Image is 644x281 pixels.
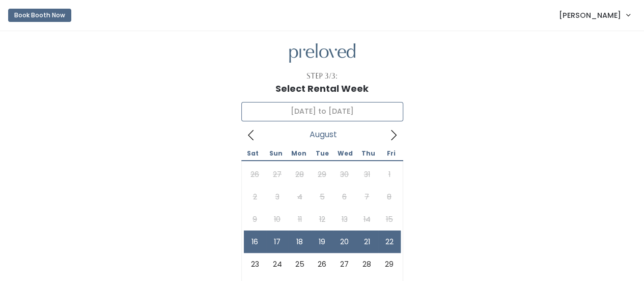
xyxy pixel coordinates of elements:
[289,253,311,275] span: August 25, 2025
[310,133,337,137] span: August
[244,231,266,253] span: August 16, 2025
[356,231,378,253] span: August 21, 2025
[287,150,310,157] span: Mon
[311,253,333,275] span: August 26, 2025
[289,43,355,63] img: preloved logo
[356,253,378,275] span: August 28, 2025
[306,71,338,82] div: Step 3/3:
[549,4,640,26] a: [PERSON_NAME]
[378,231,401,253] span: August 22, 2025
[264,150,287,157] span: Sun
[333,253,356,275] span: August 27, 2025
[266,253,289,275] span: August 24, 2025
[241,102,403,121] input: Select week
[8,4,71,27] a: Book Booth Now
[333,231,356,253] span: August 20, 2025
[311,231,333,253] span: August 19, 2025
[357,150,380,157] span: Thu
[333,150,356,157] span: Wed
[289,231,311,253] span: August 18, 2025
[244,253,266,275] span: August 23, 2025
[275,84,369,94] h1: Select Rental Week
[241,150,264,157] span: Sat
[559,10,621,21] span: [PERSON_NAME]
[266,231,289,253] span: August 17, 2025
[378,253,401,275] span: August 29, 2025
[8,9,71,22] button: Book Booth Now
[311,150,333,157] span: Tue
[380,150,403,157] span: Fri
